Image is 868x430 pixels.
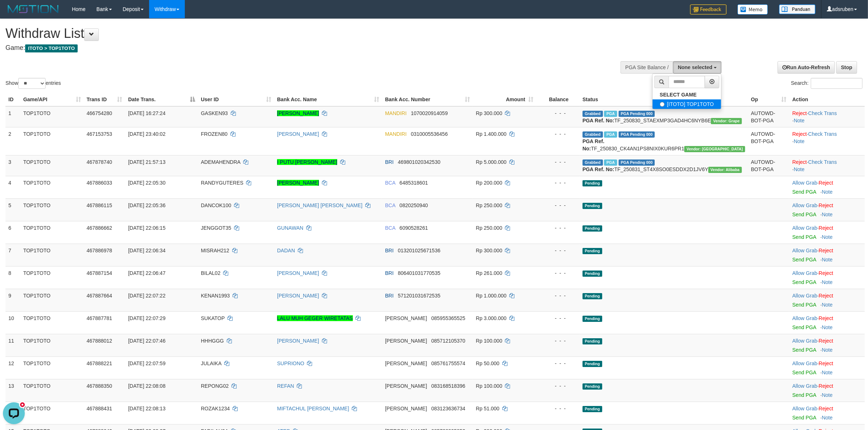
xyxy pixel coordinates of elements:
[811,78,863,89] input: Search:
[711,118,742,124] span: Vendor URL: https://settle31.1velocity.biz
[808,131,837,137] a: Check Trans
[5,106,20,127] td: 1
[476,180,502,186] span: Rp 200.000
[748,93,790,106] th: Op: activate to sort column ascending
[385,406,427,411] span: [PERSON_NAME]
[476,225,502,231] span: Rp 250.000
[201,383,229,389] span: REPONG02
[792,315,817,321] a: Allow Grab
[20,176,84,198] td: TOP1TOTO
[19,2,26,9] div: new message indicator
[476,315,506,321] span: Rp 3.000.000
[385,270,393,276] span: BRI
[87,159,112,165] span: 467878740
[792,415,816,421] a: Send PGA
[583,131,603,138] span: Grabbed
[201,159,240,165] span: ADEMAHENDRA
[277,338,319,344] a: [PERSON_NAME]
[476,159,506,165] span: Rp 5.000.000
[539,360,577,367] div: - - -
[20,155,84,176] td: TOP1TOTO
[819,406,833,411] a: Reject
[20,244,84,266] td: TOP1TOTO
[822,257,833,263] a: Note
[583,361,602,367] span: Pending
[792,225,817,231] a: Allow Grab
[431,360,465,366] span: Copy 085761755574 to clipboard
[128,360,166,366] span: [DATE] 22:07:59
[20,289,84,311] td: TOP1TOTO
[539,382,577,390] div: - - -
[583,293,602,299] span: Pending
[792,202,818,208] span: ·
[84,93,125,106] th: Trans ID: activate to sort column ascending
[201,360,221,366] span: JULAIKA
[792,360,818,366] span: ·
[128,110,166,116] span: [DATE] 16:27:24
[476,131,506,137] span: Rp 1.400.000
[794,166,805,172] a: Note
[385,131,406,137] span: MANDIRI
[789,402,865,424] td: ·
[808,110,837,116] a: Check Trans
[20,334,84,356] td: TOP1TOTO
[128,338,166,344] span: [DATE] 22:07:46
[277,225,303,231] a: GUNAWAN
[431,315,465,321] span: Copy 085955365525 to clipboard
[779,4,816,14] img: panduan.png
[5,334,20,356] td: 11
[792,180,817,186] a: Allow Grab
[5,78,61,89] label: Show entries
[819,202,833,208] a: Reject
[128,202,166,208] span: [DATE] 22:05:36
[619,159,655,166] span: PGA Pending
[822,415,833,421] a: Note
[20,379,84,402] td: TOP1TOTO
[400,225,428,231] span: Copy 6090528261 to clipboard
[277,180,319,186] a: [PERSON_NAME]
[398,159,440,165] span: Copy 469801020342530 to clipboard
[792,180,818,186] span: ·
[653,99,721,109] label: [ITOTO] TOP1TOTO
[476,248,502,253] span: Rp 300.000
[619,111,655,117] span: PGA Pending
[539,405,577,412] div: - - -
[128,383,166,389] span: [DATE] 22:08:08
[201,248,229,253] span: MISRAH212
[792,370,816,375] a: Send PGA
[3,3,25,25] button: Open LiveChat chat widget
[580,155,748,176] td: TF_250831_ST4X8SO0ESDDX2D1JV6Y
[201,110,228,116] span: GASKEN93
[580,106,748,127] td: TF_250830_STAEXMP3GAD4HC6NYB6E
[398,270,440,276] span: Copy 806401031770535 to clipboard
[583,316,602,322] span: Pending
[822,392,833,398] a: Note
[385,110,406,116] span: MANDIRI
[583,406,602,412] span: Pending
[792,360,817,366] a: Allow Grab
[128,248,166,253] span: [DATE] 22:06:34
[583,159,603,166] span: Grabbed
[87,202,112,208] span: 467886115
[789,311,865,334] td: ·
[792,338,818,344] span: ·
[201,406,230,411] span: ROZAK1234
[792,110,807,116] a: Reject
[539,224,577,232] div: - - -
[431,383,465,389] span: Copy 083168518396 to clipboard
[789,127,865,155] td: · ·
[789,106,865,127] td: · ·
[819,248,833,253] a: Reject
[580,93,748,106] th: Status
[201,315,225,321] span: SUKATOP
[792,270,817,276] a: Allow Grab
[792,406,817,411] a: Allow Grab
[789,93,865,106] th: Action
[128,270,166,276] span: [DATE] 22:06:47
[476,360,499,366] span: Rp 50.000
[20,356,84,379] td: TOP1TOTO
[690,4,727,15] img: Feedback.jpg
[398,293,440,299] span: Copy 571201031672535 to clipboard
[5,4,61,15] img: MOTION_logo.png
[792,406,818,411] span: ·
